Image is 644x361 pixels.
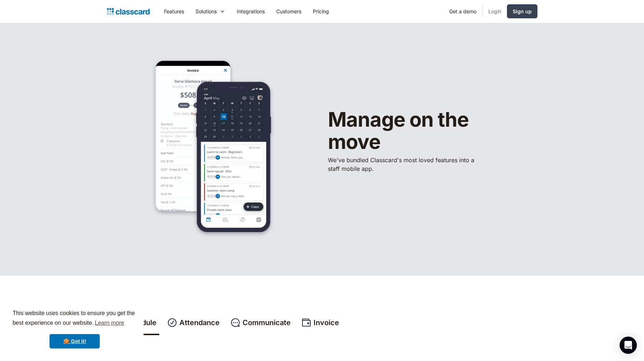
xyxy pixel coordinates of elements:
div: Attendance [179,317,220,328]
span: This website uses cookies to ensure you get the best experience on our website. [13,309,137,328]
a: Pricing [307,3,335,19]
a: Features [158,3,190,19]
a: Sign up [507,4,537,18]
div: Solutions [196,8,217,15]
div: Communicate [243,317,291,328]
div: Open Intercom Messenger [620,337,637,354]
div: cookieconsent [6,302,144,355]
a: Get a demo [443,3,482,19]
a: Login [483,3,507,19]
div: Solutions [190,3,231,19]
a: Logo [107,6,150,17]
div: Invoice [314,317,339,328]
a: dismiss cookie message [50,334,100,348]
a: Integrations [231,3,271,19]
div: Sign up [513,8,532,15]
h1: Manage on the move [328,109,514,153]
p: We've bundled ​Classcard's most loved features into a staff mobile app. [328,156,479,173]
a: Customers [271,3,307,19]
a: learn more about cookies [94,318,125,328]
